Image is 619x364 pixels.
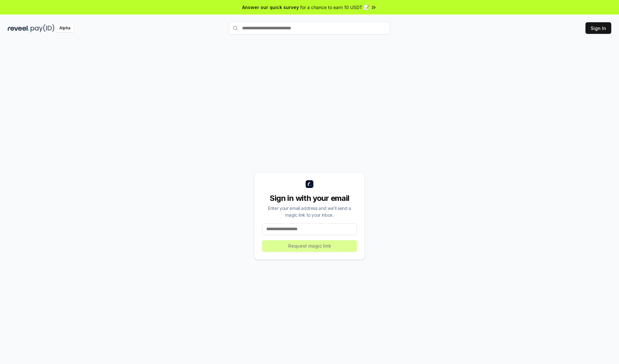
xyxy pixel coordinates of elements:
img: pay_id [31,24,54,32]
img: logo_small [306,180,313,188]
div: Alpha [56,24,74,32]
div: Sign in with your email [262,193,357,203]
button: Sign In [585,22,611,34]
div: Enter your email address and we’ll send a magic link to your inbox. [262,205,357,218]
img: reveel_dark [8,24,29,32]
span: for a chance to earn 10 USDT 📝 [300,4,369,11]
span: Answer our quick survey [242,4,299,11]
